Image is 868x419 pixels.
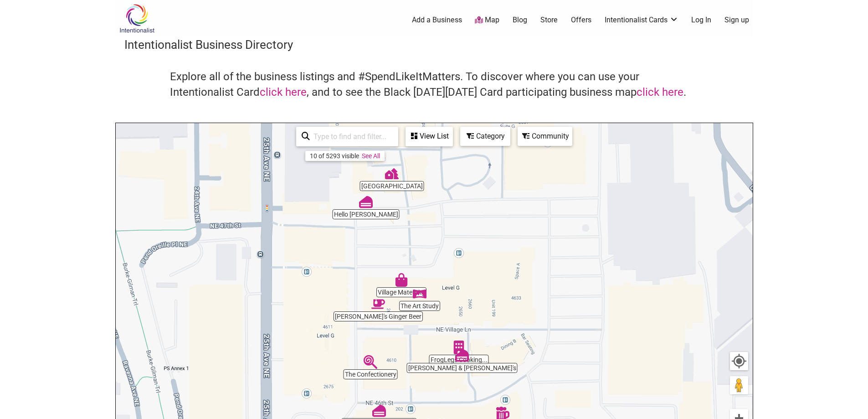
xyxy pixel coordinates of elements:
div: Category [461,128,509,145]
button: Drag Pegman onto the map to open Street View [730,376,748,394]
h3: Intentionalist Business Directory [124,36,744,53]
a: See All [362,152,380,160]
div: Community [519,128,571,145]
a: Offers [571,15,591,25]
a: Map [475,15,499,26]
div: Filter by Community [518,127,572,146]
a: Log In [691,15,711,25]
a: Blog [513,15,527,25]
div: The Art Study [413,287,426,300]
div: FrogLegs Cooking School [452,341,466,354]
div: Molly Moon's Homemade Ice Cream [372,404,386,418]
div: Village Maternity [395,273,408,287]
div: Frankie & Jo's [455,349,469,362]
img: Intentionalist [115,4,159,33]
a: Add a Business [412,15,462,25]
a: click here [637,86,683,98]
div: Ravenna Gardens [385,167,399,181]
div: Hello Robin [359,195,373,209]
div: See a list of the visible businesses [406,127,453,146]
a: click here [260,86,307,98]
input: Type to find and filter... [310,128,393,145]
div: Filter by category [460,127,510,146]
div: View List [406,128,452,145]
div: 10 of 5293 visible [310,152,359,160]
div: Rachel's Ginger Beer [371,297,385,311]
h4: Explore all of the business listings and #SpendLikeItMatters. To discover where you can use your ... [170,69,699,100]
a: Store [540,15,558,25]
button: Your Location [730,352,748,370]
a: Intentionalist Cards [605,15,678,25]
a: Sign up [724,15,749,25]
div: Type to search and filter [296,127,398,146]
div: The Confectionery [364,355,377,369]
